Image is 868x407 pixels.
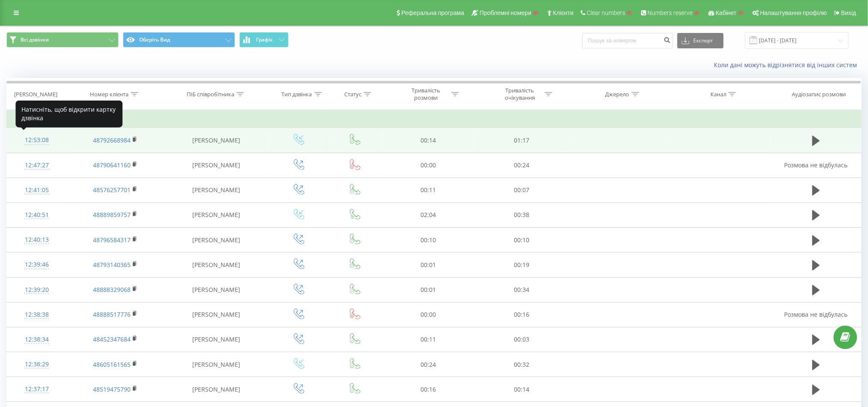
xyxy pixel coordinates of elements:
[15,306,58,323] div: 12:38:38
[93,385,131,393] a: 48519475790
[282,91,312,98] div: Тип дзвінка
[382,178,475,202] td: 00:11
[382,302,475,327] td: 00:00
[716,9,737,16] span: Кабінет
[475,277,569,302] td: 00:34
[6,32,119,48] button: Всі дзвінки
[21,36,49,43] span: Всі дзвінки
[402,9,465,16] span: Реферальна програма
[475,128,569,153] td: 01:17
[93,335,131,343] a: 48452347684
[123,32,235,48] button: Оберіть Вид
[475,302,569,327] td: 00:16
[93,161,131,169] a: 48790641160
[15,256,58,273] div: 12:39:46
[382,228,475,253] td: 00:10
[93,285,131,294] a: 48888329068
[93,310,131,318] a: 48888517776
[239,32,289,48] button: Графік
[15,207,58,223] div: 12:40:51
[475,228,569,253] td: 00:10
[606,91,629,98] div: Джерело
[382,153,475,178] td: 00:00
[475,377,569,402] td: 00:14
[93,360,131,368] a: 48605161565
[784,161,848,169] span: Розмова не відбулась
[480,9,531,16] span: Проблемні номери
[15,132,58,149] div: 12:53:08
[760,9,827,16] span: Налаштування профілю
[475,327,569,352] td: 00:03
[344,91,361,98] div: Статус
[14,91,57,98] div: [PERSON_NAME]
[382,128,475,153] td: 00:14
[553,9,574,16] span: Клієнти
[382,277,475,302] td: 00:01
[382,253,475,277] td: 00:01
[382,377,475,402] td: 00:16
[475,202,569,227] td: 00:38
[475,352,569,377] td: 00:32
[7,111,862,128] td: Сьогодні
[587,9,626,16] span: Clear numbers
[382,327,475,352] td: 00:11
[164,327,269,352] td: [PERSON_NAME]
[475,253,569,277] td: 00:19
[648,9,693,16] span: Numbers reserve
[93,186,131,194] a: 48576257701
[164,202,269,227] td: [PERSON_NAME]
[164,178,269,202] td: [PERSON_NAME]
[475,153,569,178] td: 00:24
[93,136,131,144] a: 48792668984
[90,91,128,98] div: Номер клієнта
[164,302,269,327] td: [PERSON_NAME]
[93,236,131,244] a: 48796584317
[714,61,862,69] a: Коли дані можуть відрізнятися вiд інших систем
[15,282,58,298] div: 12:39:20
[93,211,131,219] a: 48889859757
[382,202,475,227] td: 02:04
[93,261,131,269] a: 48793140365
[582,33,673,48] input: Пошук за номером
[15,356,58,373] div: 12:38:29
[256,37,273,43] span: Графік
[15,381,58,398] div: 12:37:17
[164,277,269,302] td: [PERSON_NAME]
[677,33,724,48] button: Експорт
[164,153,269,178] td: [PERSON_NAME]
[15,100,122,127] div: Натисніть, щоб відкрити картку дзвінка
[164,128,269,153] td: [PERSON_NAME]
[841,9,856,16] span: Вихід
[164,228,269,253] td: [PERSON_NAME]
[710,91,726,98] div: Канал
[15,232,58,248] div: 12:40:13
[187,91,234,98] div: ПІБ співробітника
[15,157,58,174] div: 12:47:27
[792,91,846,98] div: Аудіозапис розмови
[382,352,475,377] td: 00:24
[164,377,269,402] td: [PERSON_NAME]
[15,182,58,199] div: 12:41:05
[784,310,848,318] span: Розмова не відбулась
[497,87,543,101] div: Тривалість очікування
[164,352,269,377] td: [PERSON_NAME]
[403,87,449,101] div: Тривалість розмови
[164,253,269,277] td: [PERSON_NAME]
[475,178,569,202] td: 00:07
[15,331,58,348] div: 12:38:34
